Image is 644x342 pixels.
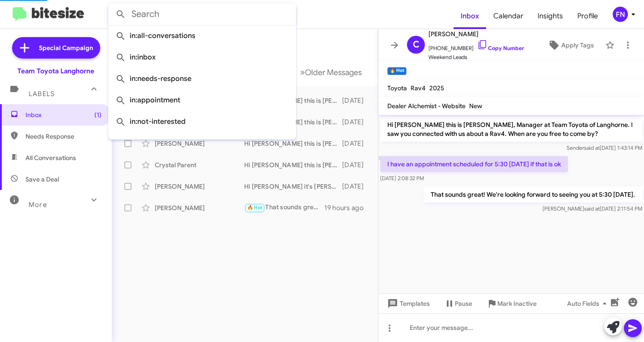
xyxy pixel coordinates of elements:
a: Insights [530,3,570,29]
div: [PERSON_NAME] [155,182,244,191]
span: Save a Deal [25,175,59,184]
span: Mark Inactive [497,296,537,312]
div: [DATE] [342,139,371,148]
p: I have an appointment scheduled for 5:30 [DATE] if that is ok [380,156,568,172]
a: Calendar [486,3,530,29]
span: 🔥 Hot [247,205,263,211]
div: [PERSON_NAME] [155,203,244,212]
div: [DATE] [342,160,371,169]
span: in:sold-verified [115,132,289,154]
div: Crystal Parent [155,160,244,169]
a: Inbox [453,3,486,29]
span: C [413,38,419,52]
span: Auto Fields [567,296,610,312]
span: in:needs-response [115,68,289,89]
small: 🔥 Hot [387,67,407,75]
span: said at [584,205,600,212]
span: in:inbox [115,46,289,68]
div: That sounds great! We're looking forward to seeing you at 5:30 [DATE]. [244,203,324,213]
div: Hi [PERSON_NAME] it's [PERSON_NAME] at Team Toyota of Langhorne. I just wanted to check back in. ... [244,182,342,191]
span: » [300,67,305,78]
span: Special Campaign [39,43,93,52]
span: Dealer Alchemist - Website [387,102,466,110]
span: Weekend Leads [428,53,524,62]
span: 2025 [429,84,444,92]
span: Rav4 [411,84,426,92]
span: said at [584,144,600,151]
span: Toyota [387,84,407,92]
span: Apply Tags [561,37,594,53]
input: Search [108,4,296,25]
span: Sender [DATE] 1:43:14 PM [567,144,642,151]
div: [DATE] [342,182,371,191]
span: Pause [455,296,472,312]
span: in:appointment [115,89,289,111]
p: That sounds great! We're looking forward to seeing you at 5:30 [DATE]. [424,186,642,203]
span: in:all-conversations [115,25,289,46]
div: Hi [PERSON_NAME] this is [PERSON_NAME] at Team Toyota of Langhorne. I saw you were thinking about... [244,160,342,169]
div: FN [613,7,628,22]
button: Pause [437,296,479,312]
button: FN [605,7,634,22]
button: Templates [378,296,437,312]
span: Inbox [25,110,102,119]
a: Profile [570,3,605,29]
nav: Page navigation example [280,63,367,81]
p: Hi [PERSON_NAME] this is [PERSON_NAME], Manager at Team Toyota of Langhorne. I saw you connected ... [380,117,642,142]
span: [DATE] 2:08:32 PM [380,175,424,182]
span: All Conversations [25,153,76,162]
a: Copy Number [477,45,524,51]
span: More [29,201,47,209]
span: [PHONE_NUMBER] [428,39,524,53]
button: Apply Tags [540,37,601,53]
span: (1) [94,110,102,119]
button: Auto Fields [560,296,617,312]
div: Hi [PERSON_NAME] this is [PERSON_NAME], Manager at Team Toyota of Langhorne. Thanks for being our... [244,139,342,148]
a: Special Campaign [12,37,100,59]
span: in:not-interested [115,111,289,132]
div: Team Toyota Langhorne [17,67,94,76]
span: New [469,102,482,110]
span: Labels [29,90,55,98]
button: Next [295,63,367,81]
button: Mark Inactive [479,296,544,312]
div: 19 hours ago [324,203,371,212]
span: Needs Response [25,132,102,141]
div: [PERSON_NAME] [155,139,244,148]
span: Templates [386,296,430,312]
span: [PERSON_NAME] [DATE] 2:11:54 PM [542,205,642,212]
span: Older Messages [305,68,362,77]
div: [DATE] [342,96,371,105]
span: [PERSON_NAME] [428,29,524,39]
div: [DATE] [342,118,371,127]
